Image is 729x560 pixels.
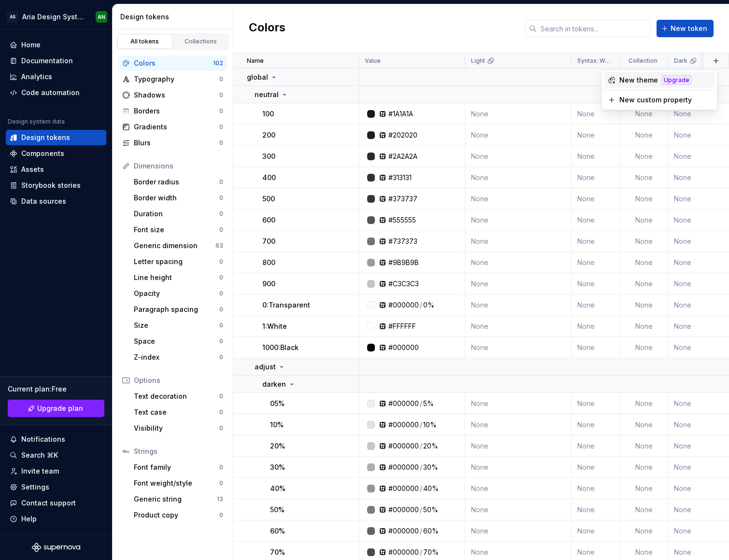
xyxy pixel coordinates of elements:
td: None [465,435,572,457]
div: #000000 [388,547,419,557]
td: None [620,146,668,167]
div: 20% [423,441,438,451]
p: adjust [255,362,276,372]
div: Notifications [21,434,65,444]
div: #313131 [388,173,412,182]
p: 900 [262,279,275,289]
div: Options [134,376,223,385]
div: 0 [219,479,223,487]
p: Name [247,57,264,65]
td: None [572,393,620,414]
p: 800 [262,258,275,267]
p: 10% [270,420,284,430]
td: None [620,520,668,542]
a: Border width0 [130,190,227,206]
a: Gradients0 [118,119,227,135]
td: None [620,210,668,231]
div: Duration [134,209,219,219]
a: Upgrade plan [8,400,104,417]
div: / [420,462,422,472]
p: 1:White [262,322,287,331]
div: Contact support [21,498,76,508]
p: 20% [270,441,285,451]
div: 0 [219,463,223,471]
div: #000000 [388,300,419,310]
button: ASAria Design SystemAN [2,6,110,27]
td: None [620,231,668,252]
div: Letter spacing [134,257,219,266]
p: 0:Transparent [262,300,310,310]
td: None [572,457,620,478]
div: #555555 [388,215,416,225]
div: 13 [217,495,223,503]
div: All tokens [121,38,169,45]
div: / [420,526,422,536]
div: 40% [423,484,439,493]
td: None [572,414,620,435]
td: None [465,393,572,414]
td: None [572,210,620,231]
a: Font weight/style0 [130,476,227,491]
td: None [465,231,572,252]
td: None [620,499,668,520]
a: Size0 [130,318,227,333]
button: Contact support [6,495,106,511]
a: Supernova Logo [32,543,80,552]
div: Paragraph spacing [134,305,219,314]
div: 0 [219,226,223,234]
td: None [465,478,572,499]
p: 300 [262,152,275,161]
td: None [620,167,668,188]
div: 0 [219,123,223,131]
p: 600 [262,215,275,225]
div: Font weight/style [134,478,219,488]
p: 700 [262,237,275,246]
div: Size [134,321,219,330]
td: None [465,499,572,520]
div: Borders [134,106,219,116]
a: Storybook stories [6,178,106,193]
a: Generic string13 [130,491,227,507]
a: Opacity0 [130,286,227,301]
div: New custom property [619,95,692,105]
td: None [572,103,620,125]
div: #FFFFFF [388,322,416,331]
a: Settings [6,479,106,495]
p: 200 [262,130,275,140]
a: Border radius0 [130,174,227,190]
td: None [572,231,620,252]
a: Paragraph spacing0 [130,302,227,317]
td: None [465,294,572,316]
td: None [572,146,620,167]
button: Search ⌘K [6,448,106,463]
div: Text decoration [134,392,219,401]
td: None [620,294,668,316]
div: Current plan : Free [8,384,104,394]
div: Gradients [134,122,219,132]
p: 1000:Black [262,343,299,352]
div: #000000 [388,505,419,515]
div: #373737 [388,194,417,204]
a: Text decoration0 [130,389,227,404]
td: None [465,210,572,231]
td: None [572,125,620,146]
p: global [247,72,268,82]
div: 0 [219,210,223,218]
div: #000000 [388,526,419,536]
td: None [465,414,572,435]
div: 63 [215,242,223,250]
p: 50% [270,505,285,515]
div: AS [7,11,18,23]
div: Suggestions [602,70,717,90]
td: None [620,252,668,273]
div: Blurs [134,138,219,148]
td: None [465,188,572,210]
p: 500 [262,194,275,204]
td: None [620,103,668,125]
div: 0 [219,91,223,99]
td: None [572,520,620,542]
p: 40% [270,484,286,493]
td: None [465,103,572,125]
a: Borders0 [118,103,227,119]
a: Text case0 [130,405,227,420]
